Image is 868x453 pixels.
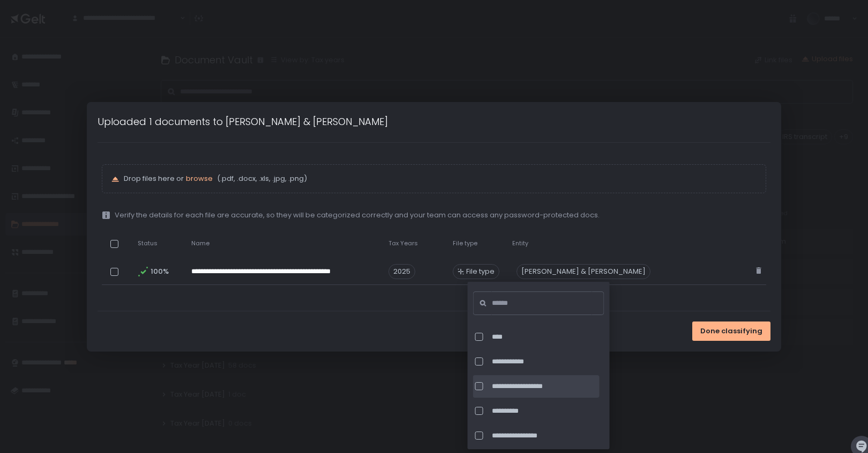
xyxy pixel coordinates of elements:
[186,174,213,184] button: browse
[700,326,762,336] span: Done classifying
[98,114,388,129] h1: Uploaded 1 documents to [PERSON_NAME] & [PERSON_NAME]
[151,267,168,276] span: 100%
[692,322,770,341] button: Done classifying
[388,239,418,247] span: Tax Years
[517,264,650,279] div: [PERSON_NAME] & [PERSON_NAME]
[186,173,213,184] span: browse
[453,239,477,247] span: File type
[215,174,307,184] span: (.pdf, .docx, .xls, .jpg, .png)
[388,264,415,279] span: 2025
[191,239,209,247] span: Name
[466,267,495,276] span: File type
[138,239,158,247] span: Status
[124,174,758,184] p: Drop files here or
[115,210,600,220] span: Verify the details for each file are accurate, so they will be categorized correctly and your tea...
[512,239,528,247] span: Entity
